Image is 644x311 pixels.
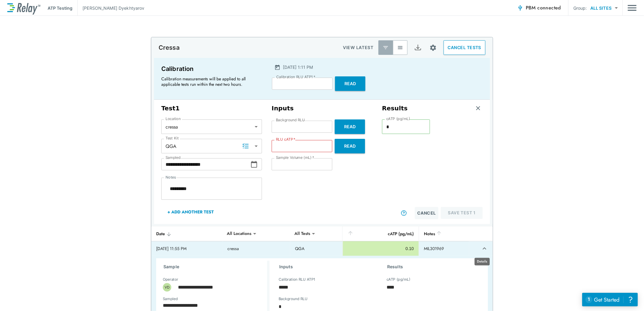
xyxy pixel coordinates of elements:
p: [DATE] 1:11 PM [283,64,313,70]
div: cressa [161,121,262,133]
label: Sampled [163,297,178,301]
button: Site setup [425,40,441,56]
span: connected [538,4,561,11]
img: Connected Icon [517,5,523,11]
img: Export Icon [414,44,422,52]
img: Latest [383,45,389,51]
input: Choose date, selected date is Sep 22, 2025 [161,158,250,170]
div: Details [475,258,490,266]
button: Main menu [628,2,637,14]
label: Operator [163,277,178,282]
button: Export [411,40,425,55]
button: expand row [479,243,490,254]
label: Calibration RLU ATP1 [279,277,315,282]
p: ATP Testing [48,5,72,11]
h3: Sample [163,263,267,270]
iframe: Resource center [582,293,638,306]
button: + Add Another Test [161,205,220,219]
p: Calibration measurements will be applied to all applicable tests run within the next two hours. [161,76,258,87]
span: PBM [526,4,561,12]
label: Calibration RLU ATP1 [276,75,315,79]
h3: Inputs [272,105,372,112]
label: Background RLU [279,297,307,301]
div: 0.10 [348,246,414,252]
h3: Results [382,105,408,112]
label: cATP (pg/mL) [386,117,410,121]
img: View All [397,45,403,51]
button: Read [335,119,365,134]
h3: Inputs [279,263,373,270]
div: Notes [424,230,464,237]
img: Remove [475,105,481,111]
td: QGA [290,241,343,256]
p: Cressa [159,44,179,51]
label: Location [166,117,181,121]
img: Calender Icon [274,64,280,70]
div: VD [163,283,171,292]
img: Drawer Icon [628,2,637,14]
label: Background RLU [276,118,305,122]
label: Sampled [166,155,181,160]
div: cATP (pg/mL) [347,230,414,237]
button: PBM connected [515,2,563,14]
p: [PERSON_NAME] Dyekhtyarov [82,5,144,11]
td: cressa [223,241,290,256]
h3: Results [387,263,481,270]
label: cATP (pg/mL) [387,277,411,282]
p: Calibration [161,64,261,74]
label: Notes [166,175,176,179]
button: Read [335,76,365,91]
label: RLU cATP [276,137,296,142]
img: Settings Icon [429,44,437,52]
label: Test Kit [166,136,179,140]
div: [DATE] 11:55 PM [156,246,218,252]
p: VIEW LATEST [343,44,374,51]
button: Read [335,139,365,153]
p: Group: [573,5,587,11]
button: Cancel [415,207,438,219]
div: QGA [161,140,262,152]
label: Sample Volume (mL) [276,155,314,160]
div: All Tests [290,228,314,240]
td: MIL301969 [419,241,469,256]
img: LuminUltra Relay [7,2,40,15]
button: CANCEL TESTS [444,40,485,55]
h3: Test 1 [161,105,262,112]
div: All Locations [223,228,256,240]
th: Date [151,226,223,241]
